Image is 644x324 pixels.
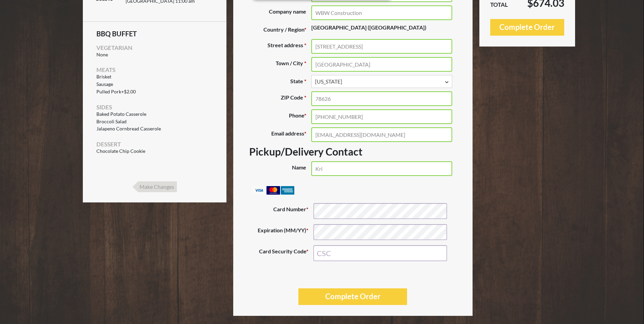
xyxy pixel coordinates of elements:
[96,126,213,132] li: Jalapeno Cornbread Casserole
[96,111,213,117] li: Baked Potato Casserole
[266,186,280,195] img: mastercard
[249,39,311,54] label: Street address
[313,245,447,261] input: CSC
[249,127,311,142] label: Email address
[490,19,564,36] button: Complete Order
[132,181,177,192] input: Make Changes
[96,141,121,148] span: Dessert
[304,60,306,66] abbr: required
[311,39,452,54] input: House number and street name
[252,186,266,195] img: visa
[304,42,306,48] abbr: required
[96,104,112,111] span: Sides
[315,77,448,86] span: Texas
[254,224,313,240] label: Expiration (MM/YY)
[96,82,213,87] li: Sausage
[96,30,213,37] span: BBQ Buffet
[249,23,311,36] label: Country / Region
[96,119,213,125] li: Broccoli Salad
[304,78,306,84] abbr: required
[96,89,213,95] li: Pulled Pork
[254,203,451,266] fieldset: Payment Info
[96,74,213,80] li: Brisket
[96,148,213,154] li: Chocolate Chip Cookie
[249,5,311,20] label: Company name
[249,161,311,176] label: Name
[249,75,311,88] label: State
[254,203,313,219] label: Card Number
[121,89,181,95] span: +$2.00
[96,66,115,73] span: Meats
[249,109,311,124] label: Phone
[96,44,132,51] span: Vegetarian
[298,288,407,305] button: Complete Order
[254,245,313,261] label: Card Security Code
[249,145,457,158] h3: Pickup/Delivery Contact
[304,94,306,101] abbr: required
[281,186,294,195] img: amex
[96,52,213,58] li: None
[311,75,452,88] span: State
[311,24,426,31] strong: [GEOGRAPHIC_DATA] ([GEOGRAPHIC_DATA])
[249,91,311,106] label: ZIP Code
[249,57,311,72] label: Town / City
[490,1,508,9] span: TOTAL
